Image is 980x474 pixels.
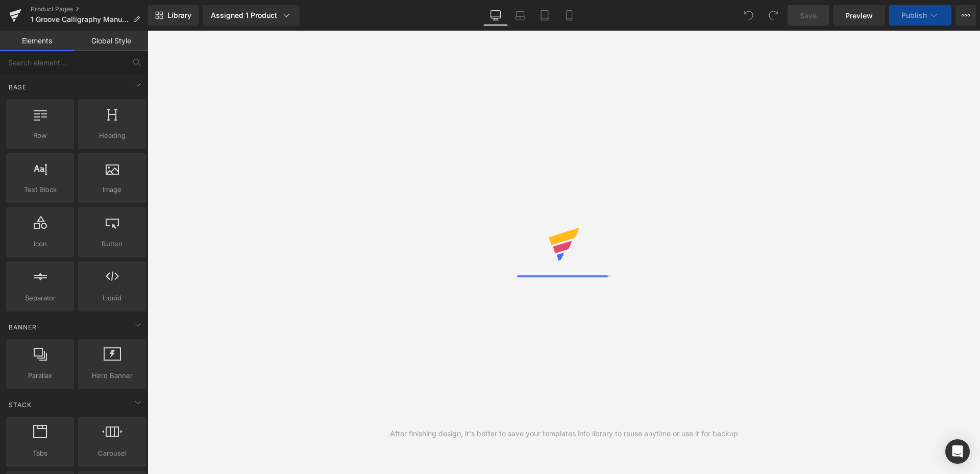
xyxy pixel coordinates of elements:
span: Icon [9,239,71,249]
span: Hero Banner [81,370,143,381]
span: Heading [81,130,143,141]
span: Separator [9,293,71,303]
a: Mobile [557,5,581,26]
div: After finishing design, it's better to save your templates into library to reuse anytime or use i... [390,428,738,439]
div: Assigned 1 Product [211,10,291,20]
div: Open Intercom Messenger [945,439,970,464]
span: Base [8,82,28,92]
span: Save [800,10,817,21]
span: Stack [8,400,33,410]
span: Parallax [9,370,71,381]
button: Redo [763,5,783,26]
span: Liquid [81,293,143,303]
span: Tabs [9,448,71,459]
span: 1 Groove Calligraphy Manuale Reutilizabile cu Adancituri [31,15,129,23]
button: More [955,5,976,26]
span: Publish [901,11,927,19]
span: Banner [8,322,38,332]
span: Preview [845,10,873,21]
a: Desktop [483,5,508,26]
a: Laptop [508,5,532,26]
span: Text Block [9,184,71,195]
button: Publish [889,5,951,26]
a: Tablet [532,5,557,26]
span: Carousel [81,448,143,459]
a: Preview [833,5,885,26]
a: New Library [148,5,199,26]
span: Image [81,184,143,195]
a: Global Style [74,31,148,51]
span: Row [9,130,71,141]
a: Product Pages [31,5,148,13]
button: Undo [739,5,759,26]
span: Button [81,239,143,249]
span: Library [167,11,191,20]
